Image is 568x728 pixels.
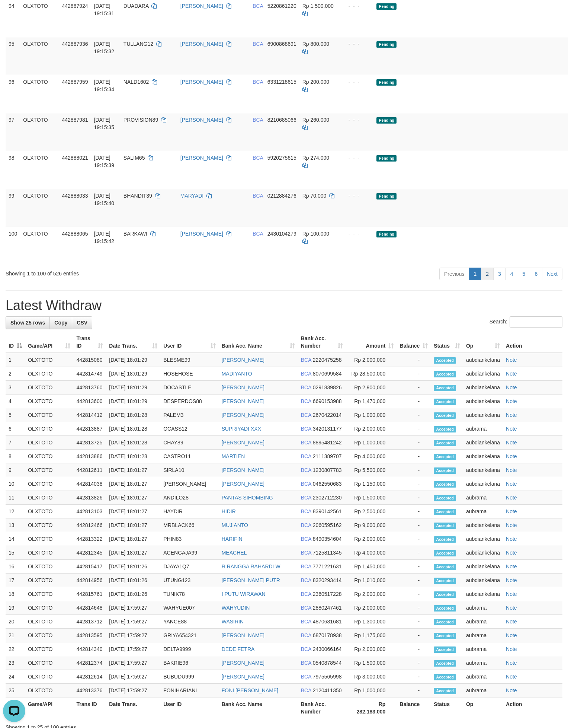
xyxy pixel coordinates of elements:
span: [DATE] 19:15:35 [94,117,115,130]
a: R RANGGA RAHARDI W [222,563,280,569]
td: OLXTOTO [20,113,59,151]
a: Note [506,563,517,569]
a: Note [506,371,517,377]
a: Note [506,660,517,666]
a: MEACHEL [222,550,247,556]
td: CASTRO11 [160,450,218,463]
span: Accepted [434,412,456,419]
td: 9 [6,463,25,477]
a: Note [506,536,517,542]
td: [DATE] 18:01:27 [106,491,160,505]
td: 10 [6,477,25,491]
span: Copy 2111389707 to clipboard [313,453,342,459]
td: aubdiankelana [463,395,503,408]
td: 3 [6,381,25,395]
a: WAHYUDIN [222,605,250,611]
td: 442814412 [73,408,106,422]
td: OLXTOTO [25,505,73,518]
span: Accepted [434,440,456,446]
span: Pending [376,155,397,162]
td: aubdiankelana [463,463,503,477]
a: Note [506,632,517,638]
a: 5 [518,268,530,280]
span: 442887959 [62,79,88,85]
td: - [397,408,431,422]
td: aubdiankelana [463,367,503,381]
td: 13 [6,518,25,532]
a: Note [506,674,517,680]
td: aubdiankelana [463,353,503,367]
td: Rp 2,000,000 [346,353,397,367]
span: Accepted [434,495,456,501]
span: 442887981 [62,117,88,123]
a: MARYADI [180,193,204,199]
td: Rp 5,500,000 [346,463,397,477]
span: Copy 2060595162 to clipboard [313,522,342,528]
td: [DATE] 18:01:27 [106,463,160,477]
td: - [397,518,431,532]
a: [PERSON_NAME] [180,3,223,9]
a: Note [506,357,517,363]
span: Accepted [434,357,456,364]
td: aubrama [463,422,503,436]
td: aubdiankelana [463,381,503,395]
td: ANDILO28 [160,491,218,505]
td: - [397,422,431,436]
td: BLESME99 [160,353,218,367]
td: Rp 1,000,000 [346,408,397,422]
td: Rp 9,000,000 [346,518,397,532]
td: OLXTOTO [20,37,59,75]
a: Note [506,591,517,597]
td: 442813103 [73,505,106,518]
span: Copy [54,320,67,326]
span: Copy 8070699584 to clipboard [313,371,342,377]
a: WASIRIN [222,619,244,625]
span: Copy 3420131177 to clipboard [313,426,342,432]
span: Copy 2430104279 to clipboard [267,231,296,237]
td: 442813600 [73,395,106,408]
span: BCA [253,193,263,199]
span: [DATE] 19:15:32 [94,41,115,54]
span: Accepted [434,385,456,391]
span: Accepted [434,467,456,474]
th: Status: activate to sort column ascending [431,332,463,353]
td: Rp 2,900,000 [346,381,397,395]
a: Note [506,687,517,693]
span: CSV [77,320,87,326]
a: Note [506,384,517,390]
span: BARKAWI [123,231,147,237]
td: OLXTOTO [20,75,59,113]
td: 442812466 [73,518,106,532]
div: - - - [343,192,371,199]
a: [PERSON_NAME] [222,440,264,446]
td: Rp 1,000,000 [346,436,397,450]
td: - [397,395,431,408]
span: BHANDIT39 [123,193,152,199]
th: Bank Acc. Name: activate to sort column ascending [219,332,298,353]
td: Rp 1,470,000 [346,395,397,408]
span: Accepted [434,426,456,432]
div: - - - [343,2,371,10]
input: Search: [510,316,562,328]
td: 6 [6,422,25,436]
td: aubdiankelana [463,477,503,491]
span: Accepted [434,509,456,515]
a: [PERSON_NAME] [222,412,264,418]
span: BCA [301,467,311,473]
td: 2 [6,367,25,381]
a: [PERSON_NAME] [180,79,223,85]
td: OCASS12 [160,422,218,436]
td: 8 [6,450,25,463]
span: BCA [253,117,263,123]
a: [PERSON_NAME] [222,674,264,680]
div: - - - [343,78,371,86]
td: - [397,477,431,491]
td: [DATE] 18:01:29 [106,353,160,367]
a: Note [506,619,517,625]
th: Bank Acc. Number: activate to sort column ascending [298,332,346,353]
td: 442813725 [73,436,106,450]
td: - [397,367,431,381]
td: - [397,463,431,477]
td: DESPERDOS88 [160,395,218,408]
span: Rp 1.500.000 [302,3,334,9]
